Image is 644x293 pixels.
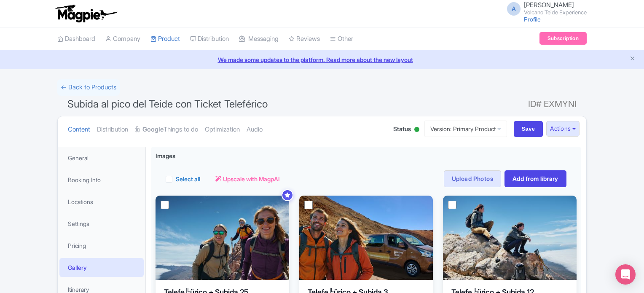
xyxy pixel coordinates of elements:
[156,151,175,160] span: Images
[190,27,229,51] a: Distribution
[524,1,574,9] span: [PERSON_NAME]
[5,55,639,64] a: We made some updates to the platform. Read more about the new layout
[615,264,636,285] div: Open Intercom Messenger
[524,16,541,23] a: Profile
[59,192,144,211] a: Locations
[289,27,320,51] a: Reviews
[424,121,507,137] a: Version: Primary Product
[105,27,140,51] a: Company
[97,116,128,143] a: Distribution
[68,116,90,143] a: Content
[59,258,144,277] a: Gallery
[539,32,587,45] a: Subscription
[393,124,411,133] span: Status
[59,236,144,255] a: Pricing
[247,116,263,143] a: Audio
[59,170,144,189] a: Booking Info
[150,27,180,51] a: Product
[223,175,280,183] span: Upscale with MagpAI
[205,116,240,143] a: Optimization
[142,125,164,134] strong: Google
[330,27,353,51] a: Other
[59,148,144,167] a: General
[504,170,566,187] a: Add from library
[507,2,521,16] span: A
[215,175,280,183] a: Upscale with MagpAI
[413,124,421,137] div: Active
[57,79,120,96] a: ← Back to Products
[528,96,577,113] span: ID# EXMYNI
[514,121,543,137] input: Save
[502,2,587,15] a: A [PERSON_NAME] Volcano Teide Experience
[59,214,144,233] a: Settings
[53,4,118,23] img: logo-ab69f6fb50320c5b225c76a69d11143b.png
[176,175,200,183] label: Select all
[135,116,198,143] a: GoogleThings to do
[57,27,95,51] a: Dashboard
[524,10,587,15] small: Volcano Teide Experience
[239,27,279,51] a: Messaging
[629,54,636,64] button: Close announcement
[67,98,268,110] span: Subida al pico del Teide con Ticket Teleférico
[546,121,580,137] button: Actions
[444,170,501,187] a: Upload Photos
